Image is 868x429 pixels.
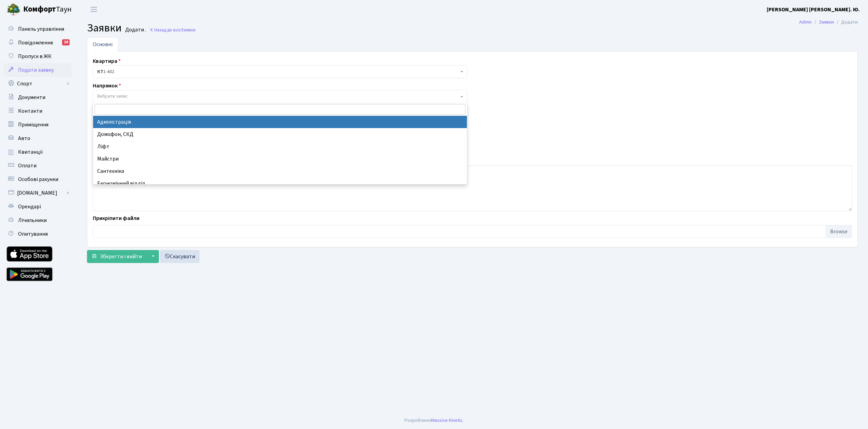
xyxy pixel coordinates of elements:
[93,165,467,177] li: Сантехніка
[3,91,72,104] a: Документи
[799,18,812,26] a: Admin
[3,227,72,241] a: Опитування
[3,104,72,118] a: Контакти
[3,50,72,63] a: Пропуск в ЖК
[18,217,47,224] span: Лічильники
[18,230,48,238] span: Опитування
[431,417,463,424] a: Massive Kinetic
[93,177,467,190] li: Економічний відділ
[3,213,72,227] a: Лічильники
[87,37,118,52] a: Основні
[18,135,30,142] span: Авто
[7,3,20,16] img: logo.png
[87,20,122,36] span: Заявки
[97,68,459,75] span: <b>КТ</b>&nbsp;&nbsp;&nbsp;&nbsp;1-402
[404,417,464,424] div: Розроблено .
[93,116,467,128] li: Адміністрація
[97,93,128,100] span: Вибрати запис
[93,128,467,140] li: Домофон, СКД
[97,68,103,75] b: КТ
[160,250,200,263] a: Скасувати
[93,140,467,153] li: Ліфт
[23,4,56,15] b: Комфорт
[767,5,860,14] a: [PERSON_NAME] [PERSON_NAME]. Ю.
[18,107,42,115] span: Контакти
[3,63,72,77] a: Подати заявку
[3,145,72,159] a: Квитанції
[93,153,467,165] li: Майстри
[18,39,53,46] span: Повідомлення
[93,82,121,90] label: Напрямок
[93,214,139,222] label: Прикріпити файли
[18,176,58,183] span: Особові рахунки
[3,77,72,91] a: Спорт
[18,203,41,210] span: Орендарі
[3,118,72,132] a: Приміщення
[124,27,146,33] small: Додати .
[62,39,70,45] div: 19
[18,53,52,60] span: Пропуск в ЖК
[100,253,142,260] span: Зберегти і вийти
[18,148,43,156] span: Квитанції
[789,15,868,29] nav: breadcrumb
[23,4,72,15] span: Таун
[819,18,834,26] a: Заявки
[93,57,121,65] label: Квартира
[3,200,72,213] a: Орендарі
[149,27,195,33] a: Назад до всіхЗаявки
[3,36,72,50] a: Повідомлення19
[18,94,45,101] span: Документи
[3,172,72,186] a: Особові рахунки
[18,25,64,33] span: Панель управління
[3,186,72,200] a: [DOMAIN_NAME]
[18,162,36,169] span: Оплати
[3,132,72,145] a: Авто
[87,250,146,263] button: Зберегти і вийти
[93,65,467,78] span: <b>КТ</b>&nbsp;&nbsp;&nbsp;&nbsp;1-402
[181,27,195,33] span: Заявки
[85,4,102,15] button: Переключити навігацію
[834,18,858,26] li: Додати
[3,22,72,36] a: Панель управління
[18,66,54,74] span: Подати заявку
[18,121,48,128] span: Приміщення
[3,159,72,172] a: Оплати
